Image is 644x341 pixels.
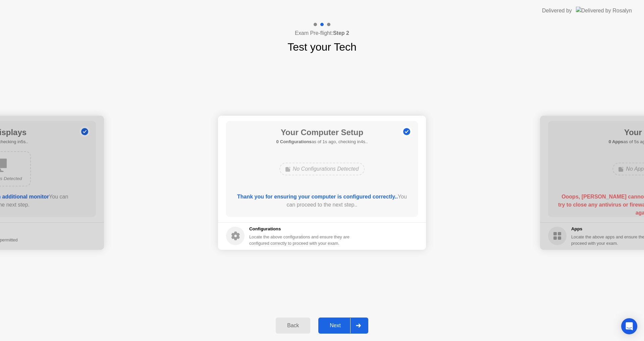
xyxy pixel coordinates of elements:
h5: as of 1s ago, checking in4s.. [276,138,368,145]
div: Locate the above configurations and ensure they are configured correctly to proceed with your exam. [249,234,351,246]
img: Delivered by Rosalyn [576,7,632,14]
h4: Exam Pre-flight: [295,29,349,37]
div: Next [320,323,350,329]
div: You can proceed to the next step.. [236,193,409,209]
div: Open Intercom Messenger [621,318,637,334]
button: Next [318,318,368,334]
b: Thank you for ensuring your computer is configured correctly.. [237,194,398,200]
div: Back [278,323,308,329]
div: Delivered by [542,7,572,15]
div: No Configurations Detected [279,163,365,175]
h1: Your Computer Setup [276,126,368,138]
b: 0 Configurations [276,139,312,144]
b: Step 2 [333,30,349,36]
button: Back [276,318,310,334]
h5: Configurations [249,226,351,232]
h1: Test your Tech [287,39,357,55]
